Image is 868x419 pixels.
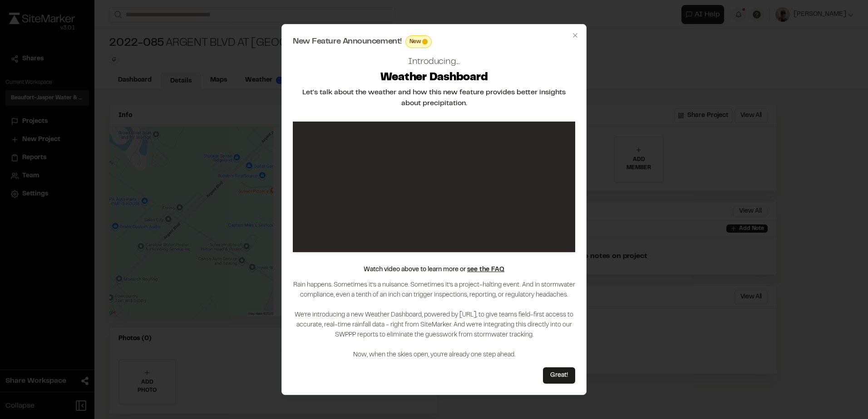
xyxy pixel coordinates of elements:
[293,87,575,109] h2: Let's talk about the weather and how this new feature provides better insights about precipitation.
[293,280,575,360] p: Rain happens. Sometimes it’s a nuisance. Sometimes it’s a project-halting event. And in stormwate...
[543,367,575,384] button: Great!
[405,35,432,48] div: This feature is brand new! Enjoy!
[364,265,504,275] p: Watch video above to learn more or
[380,71,488,85] h2: Weather Dashboard
[422,39,428,44] span: This feature is brand new! Enjoy!
[408,55,460,69] h2: Introducing...
[293,38,402,46] span: New Feature Announcement!
[467,267,504,273] a: see the FAQ
[409,38,421,46] span: New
